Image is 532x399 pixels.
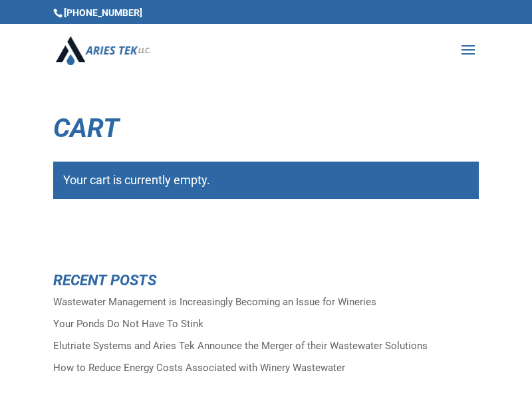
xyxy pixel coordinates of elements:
[53,115,479,148] h1: Cart
[53,362,345,374] a: How to Reduce Energy Costs Associated with Winery Wastewater
[56,36,150,65] img: Aries Tek
[53,340,428,352] a: Elutriate Systems and Aries Tek Announce the Merger of their Wastewater Solutions
[53,273,479,295] h4: Recent Posts
[53,7,142,18] span: [PHONE_NUMBER]
[53,223,170,256] a: Return to shop
[53,162,479,199] div: Your cart is currently empty.
[53,296,376,308] a: Wastewater Management is Increasingly Becoming an Issue for Wineries
[53,318,203,330] a: Your Ponds Do Not Have To Stink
